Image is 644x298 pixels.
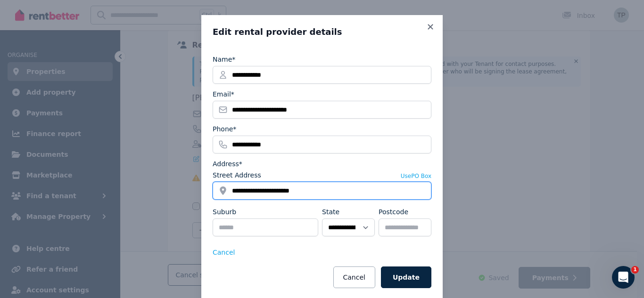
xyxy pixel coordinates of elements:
label: Street Address [213,170,261,180]
label: Phone* [213,124,236,134]
button: Cancel [213,248,235,257]
button: Update [381,266,431,288]
button: Cancel [333,266,375,288]
button: UsePO Box [401,172,431,180]
label: Email* [213,89,234,99]
label: Address* [213,159,242,169]
iframe: Intercom live chat [612,266,635,289]
span: 1 [631,266,639,274]
label: Name* [213,55,235,64]
h3: Edit rental provider details [213,26,431,38]
label: Suburb [213,207,236,217]
label: Postcode [379,207,408,217]
label: State [322,207,339,217]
